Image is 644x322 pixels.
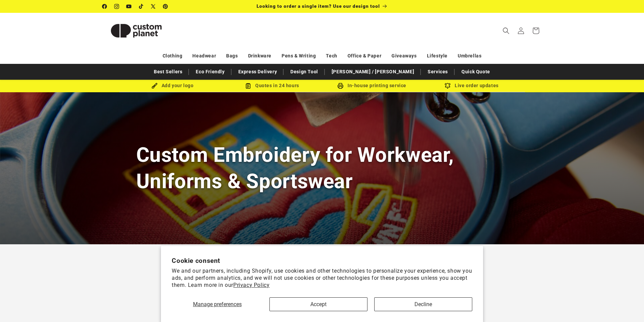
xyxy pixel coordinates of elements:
[192,66,228,78] a: Eco Friendly
[235,66,281,78] a: Express Delivery
[248,50,271,62] a: Drinkware
[123,81,222,90] div: Add your logo
[458,50,481,62] a: Umbrellas
[282,50,316,62] a: Pens & Writing
[150,66,186,78] a: Best Sellers
[245,83,251,89] img: Order Updates Icon
[348,50,381,62] a: Office & Paper
[322,81,422,90] div: In-house printing service
[100,13,172,48] a: Custom Planet
[102,16,170,46] img: Custom Planet
[458,66,494,78] a: Quick Quote
[427,50,448,62] a: Lifestyle
[269,297,367,311] button: Accept
[257,3,380,9] span: Looking to order a single item? Use our design tool
[233,282,269,288] a: Privacy Policy
[445,83,451,89] img: Order updates
[337,83,343,89] img: In-house printing
[326,50,337,62] a: Tech
[192,50,216,62] a: Headwear
[374,297,472,311] button: Decline
[172,257,472,265] h2: Cookie consent
[151,83,158,89] img: Brush Icon
[136,142,508,194] h1: Custom Embroidery for Workwear, Uniforms & Sportswear
[163,50,183,62] a: Clothing
[287,66,321,78] a: Design Tool
[391,50,416,62] a: Giveaways
[499,23,514,38] summary: Search
[193,301,242,307] span: Manage preferences
[424,66,451,78] a: Services
[172,268,472,289] p: We and our partners, including Shopify, use cookies and other technologies to personalize your ex...
[172,297,263,311] button: Manage preferences
[226,50,238,62] a: Bags
[328,66,418,78] a: [PERSON_NAME] / [PERSON_NAME]
[222,81,322,90] div: Quotes in 24 hours
[422,81,522,90] div: Live order updates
